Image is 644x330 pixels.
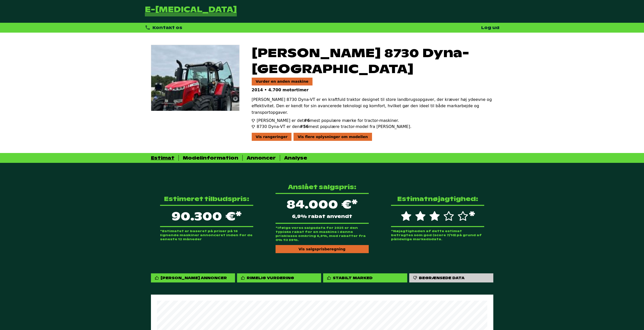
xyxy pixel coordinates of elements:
[247,275,294,280] div: Rimelig vurdering
[304,118,310,123] span: #6
[257,124,412,130] span: 8730 Dyna-VT er den mest populære tractor-model fra [PERSON_NAME].
[300,124,309,129] span: #56
[257,118,399,124] span: [PERSON_NAME] er det mest populære mærke for tractor-maskiner.
[323,273,407,282] div: Stabilt marked
[276,183,369,191] p: Anslået salgspris:
[145,25,183,31] div: Kontakt os
[419,275,464,280] div: Begrænsede data
[151,155,174,161] div: Estimat
[409,273,493,282] div: Begrænsede data
[276,193,369,224] div: 84.000 €*
[276,245,369,253] div: Vis salgsprisberegning
[237,273,321,282] div: Rimelig vurdering
[252,45,493,77] span: [PERSON_NAME] 8730 Dyna-[GEOGRAPHIC_DATA]
[391,195,484,203] p: Estimatnøjagtighed:
[284,155,307,161] div: Analyse
[333,275,373,280] div: Stabilt marked
[247,155,276,161] div: Annoncer
[183,155,238,161] div: Modelinformation
[292,214,352,219] span: 6,9% rabat anvendt
[252,87,493,92] p: 2014 • 4.700 motortimer
[160,195,253,203] p: Estimeret tilbudspris:
[276,226,369,242] p: *Ifølge vores salgsdata for 2025 er den typiske rabat for en maskine i denne prisklasse omkring 6...
[252,78,313,85] a: Vurder en anden maskine
[252,96,493,116] p: [PERSON_NAME] 8730 Dyna-VT er en kraftfuld traktor designet til store landbrugsopgaver, der kræve...
[145,6,237,17] a: Tilbage til forsiden
[252,133,292,141] div: Vis rangeringer
[160,205,253,227] p: 90.300 €*
[151,273,235,282] div: Nye annoncer
[160,229,253,241] p: *Estimatet er baseret på priser på 16 lignende maskiner annonceret inden for de seneste 12 måneder
[161,275,227,280] div: [PERSON_NAME] annoncer
[391,229,484,241] p: *Nøjagtigheden af dette estimat betragtes som god (score 7/10) på grund af pålidelige markedsdata.
[152,25,182,30] span: Kontakt os
[481,25,499,30] a: Log ud
[151,45,239,111] img: Massey Ferguson 8730 Dyna-VT
[294,133,372,141] div: Vis flere oplysninger om modellen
